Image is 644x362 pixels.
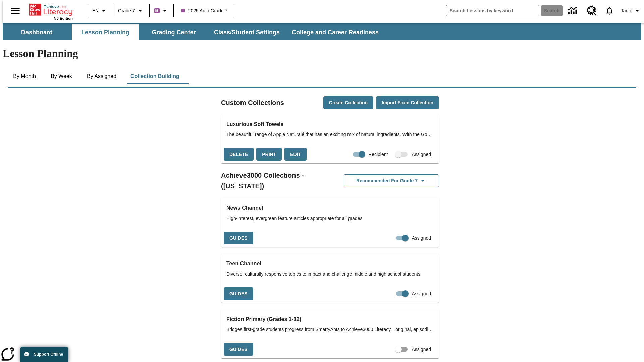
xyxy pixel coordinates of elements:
button: Grading Center [140,24,207,40]
input: search field [446,5,539,16]
a: Resource Center, Will open in new tab [583,2,601,20]
button: By Week [45,68,78,84]
button: Profile/Settings [618,5,644,17]
button: Open side menu [5,1,25,21]
h3: Teen Channel [226,259,434,268]
span: Bridges first-grade students progress from SmartyAnts to Achieve3000 Literacy—original, episodic ... [226,326,434,333]
div: SubNavbar [3,23,641,40]
span: NJ Edition [54,16,73,20]
span: B [155,6,159,15]
button: Collection Building [125,68,185,84]
button: Edit [284,148,307,161]
button: By Assigned [82,68,122,84]
button: Boost Class color is purple. Change class color [152,5,171,17]
span: Support Offline [34,352,63,357]
h2: Achieve3000 Collections - ([US_STATE]) [221,170,330,191]
h2: Custom Collections [221,97,284,108]
div: Home [29,2,73,20]
button: Guides [224,232,253,245]
button: Support Offline [20,347,68,362]
span: Assigned [412,290,431,297]
span: Tauto [621,7,632,14]
span: Grade 7 [118,7,135,14]
button: Import from Collection [376,96,439,109]
span: EN [92,7,99,14]
button: Delete [224,148,254,161]
button: Language: EN, Select a language [89,5,111,17]
h3: News Channel [226,203,434,213]
span: The beautiful range of Apple Naturalé that has an exciting mix of natural ingredients. With the G... [226,131,434,138]
h3: Luxurious Soft Towels [226,120,434,129]
button: Print, will open in a new window [256,148,282,161]
span: High-interest, evergreen feature articles appropriate for all grades [226,215,434,222]
span: Assigned [412,235,431,242]
span: 2025 Auto Grade 7 [181,7,228,14]
button: Lesson Planning [72,24,139,40]
button: Grade: Grade 7, Select a grade [115,5,147,17]
h1: Lesson Planning [3,47,641,60]
a: Home [29,3,73,16]
h3: Fiction Primary (Grades 1-12) [226,315,434,324]
div: SubNavbar [3,24,385,40]
span: Diverse, culturally responsive topics to impact and challenge middle and high school students [226,270,434,278]
a: Data Center [564,2,583,20]
button: Class/Student Settings [209,24,285,40]
span: Assigned [412,346,431,353]
button: Dashboard [3,24,70,40]
span: Recipient [368,151,388,158]
span: Assigned [412,151,431,158]
button: Guides [224,343,253,356]
a: Notifications [601,2,618,19]
button: By Month [8,68,41,84]
button: Recommended for Grade 7 [344,174,439,187]
button: College and Career Readiness [286,24,384,40]
button: Guides [224,287,253,300]
button: Create Collection [323,96,373,109]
